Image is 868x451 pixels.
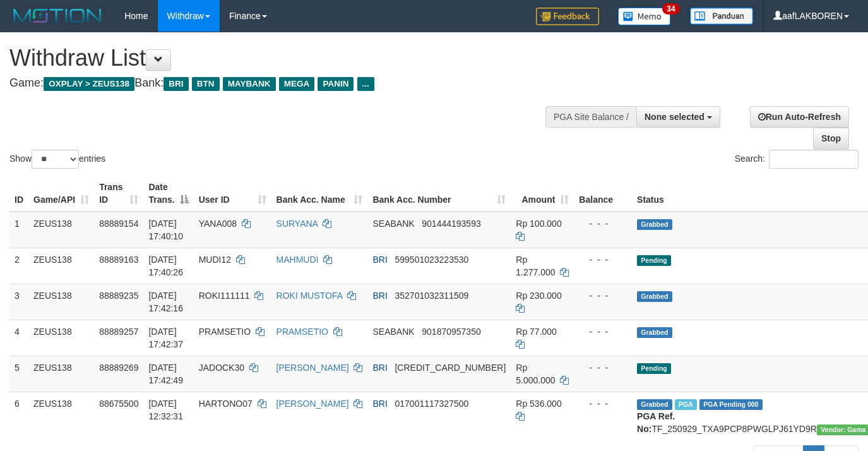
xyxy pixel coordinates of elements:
[645,112,705,122] span: None selected
[516,255,555,277] span: Rp 1.277.000
[271,176,368,212] th: Bank Acc. Name: activate to sort column ascending
[28,356,94,392] td: ZEUS138
[516,399,561,409] span: Rp 536.000
[199,327,251,337] span: PRAMSETIO
[395,291,468,301] span: Copy 352701032311509 to clipboard
[618,8,671,25] img: Button%20Memo.svg
[637,363,671,374] span: Pending
[675,399,697,410] span: Marked by aaftrukkakada
[9,248,28,284] td: 2
[44,77,134,91] span: OXPLAY > ZEUS138
[99,219,138,229] span: 88889154
[9,212,28,248] td: 1
[372,327,414,337] span: SEABANK
[28,284,94,320] td: ZEUS138
[516,327,557,337] span: Rp 77.000
[94,176,143,212] th: Trans ID: activate to sort column ascending
[9,392,28,440] td: 6
[372,219,414,229] span: SEABANK
[9,77,566,90] h4: Game: Bank:
[516,219,561,229] span: Rp 100.000
[637,411,675,434] b: PGA Ref. No:
[9,6,105,25] img: MOTION_logo.png
[574,176,632,212] th: Balance
[511,176,574,212] th: Amount: activate to sort column ascending
[516,291,561,301] span: Rp 230.000
[99,327,138,337] span: 88889257
[545,106,636,128] div: PGA Site Balance /
[99,363,138,373] span: 88889269
[32,150,79,169] select: Showentries
[536,8,599,25] img: Feedback.jpg
[163,77,188,91] span: BRI
[28,392,94,440] td: ZEUS138
[357,77,374,91] span: ...
[199,399,253,409] span: HARTONO07
[199,363,244,373] span: JADOCK30
[276,219,318,229] a: SURYANA
[662,3,679,15] span: 34
[9,284,28,320] td: 3
[28,176,94,212] th: Game/API: activate to sort column ascending
[395,255,468,265] span: Copy 599501023223530 to clipboard
[9,356,28,392] td: 5
[637,327,672,338] span: Grabbed
[199,255,231,265] span: MUDI12
[99,255,138,265] span: 88889163
[276,291,343,301] a: ROKI MUSTOFA
[9,45,566,71] h1: Withdraw List
[9,150,105,169] label: Show entries
[579,289,627,302] div: - - -
[422,327,480,337] span: Copy 901870957350 to clipboard
[148,255,183,277] span: [DATE] 17:40:26
[318,77,354,91] span: PANIN
[637,255,671,266] span: Pending
[194,176,271,212] th: User ID: activate to sort column ascending
[636,106,720,128] button: None selected
[223,77,276,91] span: MAYBANK
[143,176,193,212] th: Date Trans.: activate to sort column descending
[276,363,349,373] a: [PERSON_NAME]
[148,327,183,349] span: [DATE] 17:42:37
[192,77,220,91] span: BTN
[690,8,753,25] img: panduan.png
[148,363,183,385] span: [DATE] 17:42:49
[148,399,183,421] span: [DATE] 12:32:31
[395,399,468,409] span: Copy 017001117327500 to clipboard
[148,219,183,241] span: [DATE] 17:40:10
[395,363,506,373] span: Copy 599501030413532 to clipboard
[769,150,859,169] input: Search:
[372,255,387,265] span: BRI
[99,399,138,409] span: 88675500
[279,77,315,91] span: MEGA
[579,253,627,266] div: - - -
[422,219,480,229] span: Copy 901444193593 to clipboard
[276,255,319,265] a: MAHMUDI
[516,363,555,385] span: Rp 5.000.000
[750,106,849,128] a: Run Auto-Refresh
[579,397,627,410] div: - - -
[28,320,94,356] td: ZEUS138
[372,399,387,409] span: BRI
[637,219,672,230] span: Grabbed
[579,325,627,338] div: - - -
[199,219,237,229] span: YANA008
[579,217,627,230] div: - - -
[9,320,28,356] td: 4
[148,291,183,313] span: [DATE] 17:42:16
[637,399,672,410] span: Grabbed
[9,176,28,212] th: ID
[372,363,387,373] span: BRI
[276,327,328,337] a: PRAMSETIO
[735,150,859,169] label: Search:
[637,291,672,302] span: Grabbed
[28,212,94,248] td: ZEUS138
[28,248,94,284] td: ZEUS138
[367,176,511,212] th: Bank Acc. Number: activate to sort column ascending
[813,128,849,149] a: Stop
[372,291,387,301] span: BRI
[276,399,349,409] a: [PERSON_NAME]
[579,361,627,374] div: - - -
[699,399,763,410] span: PGA Pending
[199,291,250,301] span: ROKI111111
